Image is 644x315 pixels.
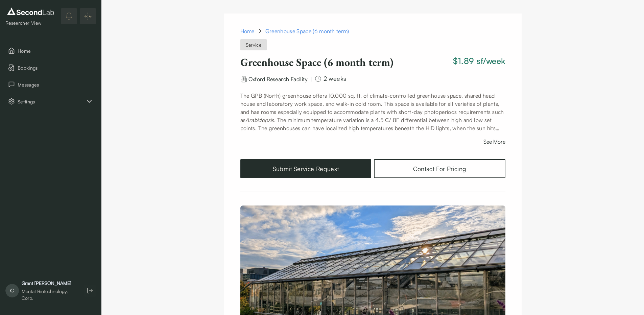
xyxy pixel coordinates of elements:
div: | [310,75,312,83]
a: Contact For Pricing [374,159,505,178]
button: Submit Service Request [240,159,372,178]
em: Arabidopsis [245,117,274,123]
button: Settings [5,94,96,108]
button: notifications [61,8,77,24]
span: Oxford Research Facility [248,76,308,82]
img: logo [5,6,56,17]
p: The GPB (North) greenhouse offers 10,000 sq. ft. of climate-controlled greenhouse space, shared h... [240,92,505,132]
a: Oxford Research Facility [248,75,308,82]
button: Home [5,44,96,58]
span: G [5,284,19,297]
h1: Greenhouse Space (6 month term) [240,55,451,69]
div: Grant [PERSON_NAME] [22,280,77,287]
button: See More [483,138,505,148]
span: Settings [18,98,85,105]
div: Greenhouse Space (6 month term) [265,27,349,35]
a: Home [240,27,255,35]
span: Messages [18,81,93,88]
div: Researcher View [5,20,56,26]
button: Bookings [5,60,96,75]
span: Home [18,47,93,54]
span: Service [240,39,267,50]
button: Messages [5,77,96,92]
div: Settings sub items [5,94,96,108]
button: Log out [84,285,96,297]
span: Bookings [18,64,93,71]
span: $1.89 sf/week [453,55,505,67]
span: 2 weeks [324,75,347,82]
button: Expand/Collapse sidebar [80,8,96,24]
div: Mentat Biotechnology, Corp. [22,288,77,301]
